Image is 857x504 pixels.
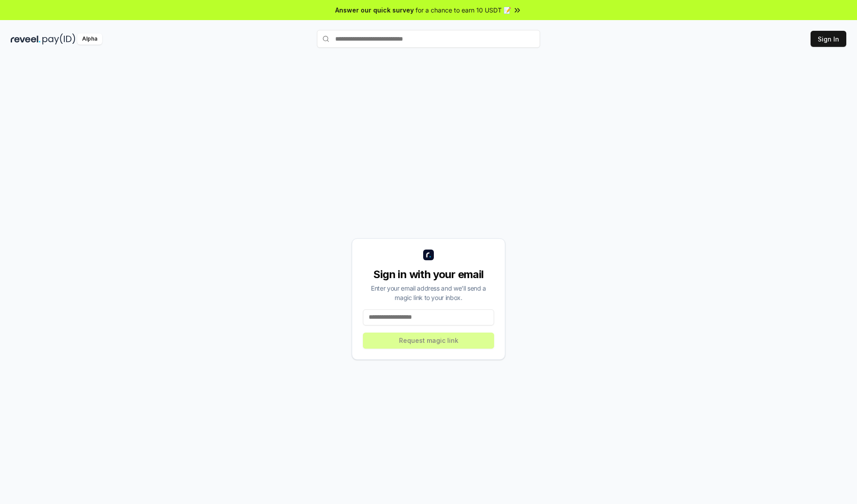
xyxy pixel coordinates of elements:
div: Enter your email address and we’ll send a magic link to your inbox. [363,283,494,302]
div: Sign in with your email [363,267,494,282]
img: reveel_dark [11,33,41,45]
img: logo_small [423,250,434,260]
span: Answer our quick survey [335,5,414,15]
span: for a chance to earn 10 USDT 📝 [416,5,511,15]
div: Alpha [77,33,102,45]
button: Sign In [811,31,846,47]
img: pay_id [42,33,75,45]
